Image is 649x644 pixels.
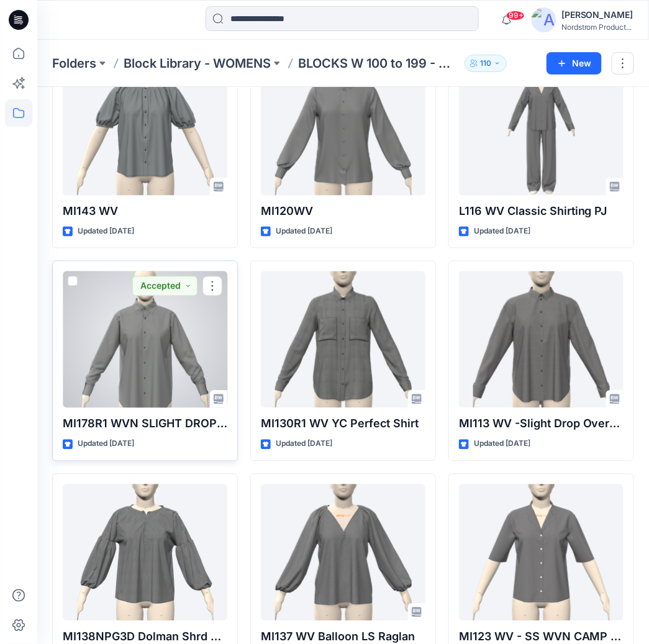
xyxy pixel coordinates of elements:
[459,484,624,621] a: MI123 WV - SS WVN CAMP SHIRT
[465,55,507,72] button: 110
[506,11,525,20] span: 99+
[298,55,460,72] p: BLOCKS W 100 to 199 - Woven Tops, Shirts, PJ Tops
[52,55,96,72] a: Folders
[561,22,633,32] div: Nordstrom Product...
[459,203,624,220] p: L116 WV Classic Shirting PJ
[78,438,134,451] p: Updated [DATE]
[480,57,491,70] p: 110
[276,225,332,238] p: Updated [DATE]
[474,438,530,451] p: Updated [DATE]
[78,225,134,238] p: Updated [DATE]
[63,59,227,196] a: MI143 WV
[532,7,556,32] img: avatar
[459,271,624,408] a: MI113 WV -Slight Drop Oversized Shirt
[63,203,227,220] p: MI143 WV
[261,415,425,433] p: MI130R1 WV YC Perfect Shirt
[547,52,602,75] button: New
[63,484,227,621] a: MI138NPG3D Dolman Shrd Top
[459,415,624,433] p: MI113 WV -Slight Drop Oversized Shirt
[261,203,425,220] p: MI120WV
[63,415,227,433] p: MI178R1 WVN SLIGHT DROP SHIRT
[261,59,425,196] a: MI120WV
[124,55,271,72] a: Block Library - WOMENS
[276,438,332,451] p: Updated [DATE]
[561,7,633,22] div: [PERSON_NAME]
[63,271,227,408] a: MI178R1 WVN SLIGHT DROP SHIRT
[459,59,624,196] a: L116 WV Classic Shirting PJ
[474,225,530,238] p: Updated [DATE]
[261,484,425,621] a: MI137 WV Balloon LS Raglan
[261,271,425,408] a: MI130R1 WV YC Perfect Shirt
